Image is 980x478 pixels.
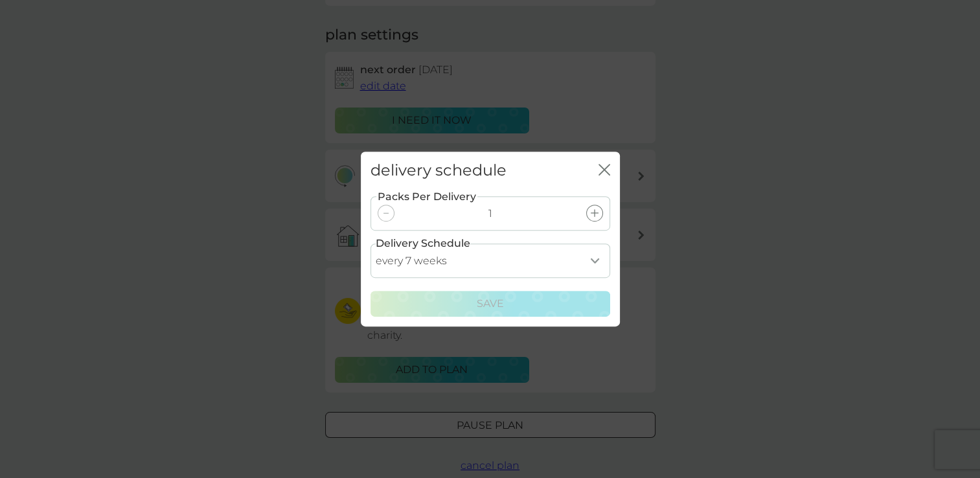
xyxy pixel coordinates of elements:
h2: delivery schedule [370,161,507,180]
label: Delivery Schedule [376,235,470,252]
label: Packs Per Delivery [376,188,477,205]
button: close [598,164,610,177]
button: Save [370,291,610,317]
p: 1 [488,205,492,222]
p: Save [477,295,504,312]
